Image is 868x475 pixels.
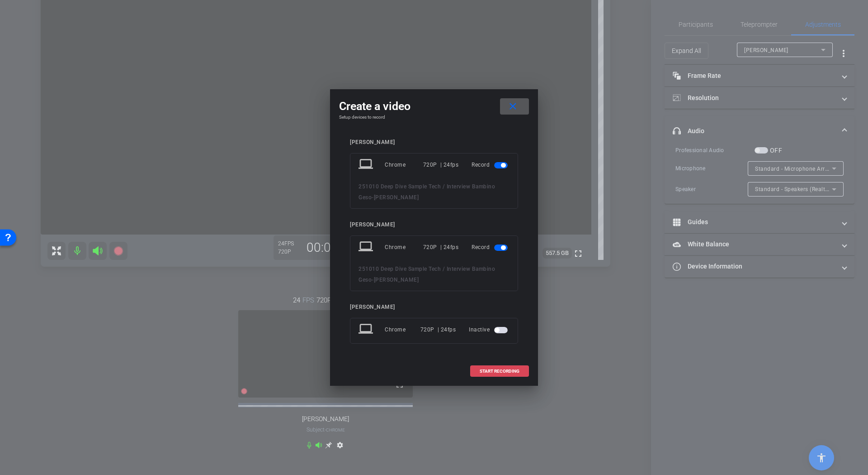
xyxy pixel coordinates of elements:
[385,157,423,173] div: Chrome
[372,194,374,201] span: -
[359,157,375,173] mat-icon: laptop
[359,183,495,201] span: 251010 Deep Dive Sample Tech / Interview Bambino Geso
[423,157,459,173] div: 720P | 24fps
[359,321,375,338] mat-icon: laptop
[472,157,509,173] div: Record
[359,239,375,255] mat-icon: laptop
[339,98,529,115] div: Create a video
[359,266,495,283] span: 251010 Deep Dive Sample Tech / Interview Bambino Geso
[374,277,419,283] span: [PERSON_NAME]
[385,239,423,255] div: Chrome
[385,321,420,338] div: Chrome
[469,321,509,338] div: Inactive
[350,139,518,146] div: [PERSON_NAME]
[420,321,456,338] div: 720P | 24fps
[350,304,518,311] div: [PERSON_NAME]
[374,194,419,201] span: [PERSON_NAME]
[470,365,529,377] button: START RECORDING
[372,277,374,283] span: -
[350,221,518,228] div: [PERSON_NAME]
[472,239,509,255] div: Record
[480,369,519,374] span: START RECORDING
[339,115,529,120] h4: Setup devices to record
[507,101,519,112] mat-icon: close
[423,239,459,255] div: 720P | 24fps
